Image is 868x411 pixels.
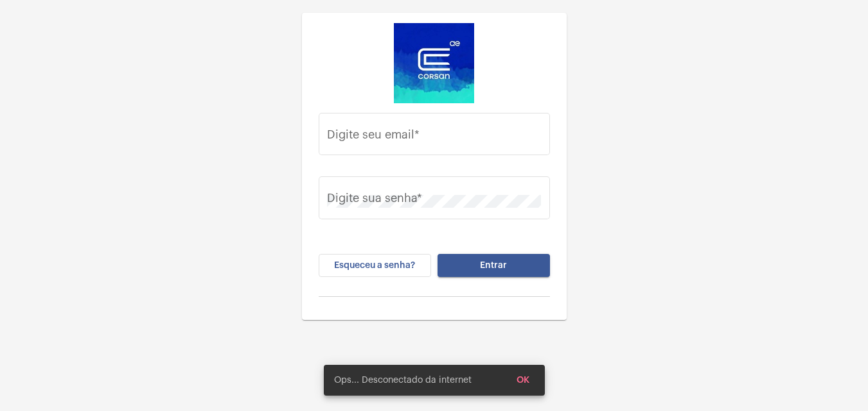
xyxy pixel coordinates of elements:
button: Entrar [438,254,550,277]
span: OK [517,376,529,385]
span: Entrar [480,261,507,270]
img: d4669ae0-8c07-2337-4f67-34b0df7f5ae4.jpeg [394,23,474,103]
input: Digite seu email [327,131,541,144]
button: Esqueceu a senha? [319,254,431,277]
span: Ops... Desconectado da internet [334,374,472,387]
span: Esqueceu a senha? [334,261,415,270]
button: OK [506,369,540,392]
